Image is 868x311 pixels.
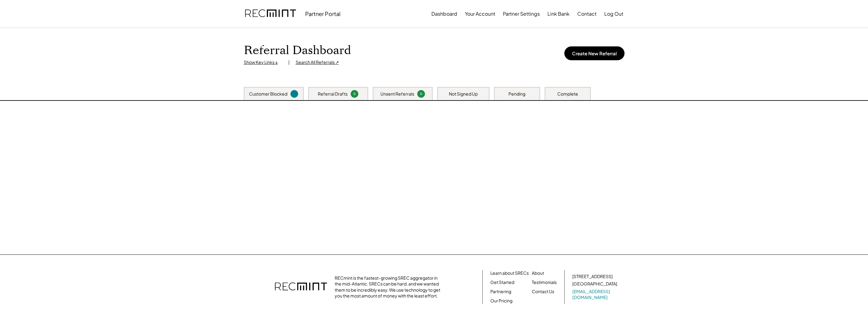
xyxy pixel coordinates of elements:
a: [EMAIL_ADDRESS][DOMAIN_NAME] [572,289,618,301]
div: Show Key Links ↓ [244,59,282,65]
a: About [532,270,544,276]
div: Referral Drafts [318,91,348,97]
div: 0 [418,92,424,96]
div: 0 [352,92,357,96]
button: Log Out [604,8,623,20]
button: Create New Referral [564,46,625,60]
a: Testimonials [532,279,557,285]
h1: Referral Dashboard [244,43,351,58]
button: Link Bank [547,8,570,20]
button: Dashboard [431,8,457,20]
a: Contact Us [532,289,554,295]
div: Complete [557,91,578,97]
div: | [288,59,290,65]
a: Partnering [490,289,511,295]
button: Your Account [465,8,495,20]
a: Our Pricing [490,298,512,304]
div: Unsent Referrals [380,91,414,97]
div: Pending [508,91,525,97]
div: Customer Blocked [249,91,287,97]
button: Contact [577,8,597,20]
div: Partner Portal [305,10,341,17]
a: Get Started [490,279,514,285]
img: recmint-logotype%403x.png [275,276,327,298]
div: Not Signed Up [449,91,478,97]
div: [STREET_ADDRESS] [572,274,613,280]
button: Partner Settings [503,8,540,20]
div: [GEOGRAPHIC_DATA] [572,281,617,287]
img: recmint-logotype%403x.png [245,3,296,24]
a: Learn about SRECs [490,270,529,276]
div: RECmint is the fastest-growing SREC aggregator in the mid-Atlantic. SRECs can be hard, and we wan... [335,275,444,299]
div: Search All Referrals ↗ [296,59,339,65]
